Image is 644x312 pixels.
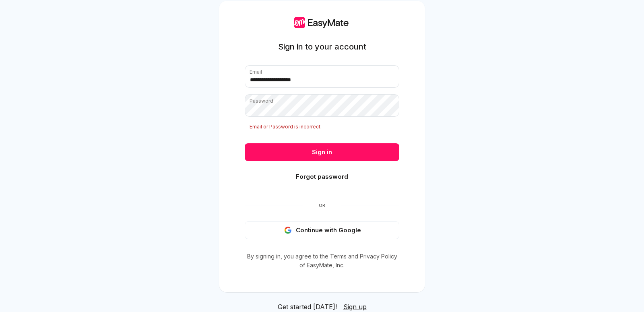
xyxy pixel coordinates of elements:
span: Sign up [343,303,367,311]
a: Sign up [343,302,367,312]
p: Email or Password is incorrect. [245,123,399,130]
a: Terms [330,253,347,260]
button: Continue with Google [245,221,399,239]
p: By signing in, you agree to the and of EasyMate, Inc. [245,252,399,270]
span: Or [303,202,341,209]
button: Sign in [245,143,399,161]
h1: Sign in to your account [278,41,366,52]
a: Privacy Policy [360,253,397,260]
button: Forgot password [245,168,399,186]
span: Get started [DATE]! [278,302,337,312]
